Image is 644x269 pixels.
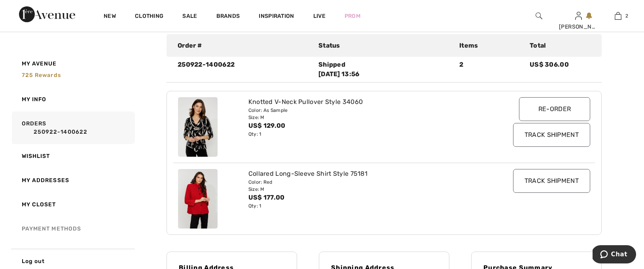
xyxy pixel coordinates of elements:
[173,60,314,79] div: 250922-1400622
[248,179,485,186] div: Color: Red
[525,41,595,50] div: Total
[248,193,485,202] div: US$ 177.00
[513,123,590,147] input: Track Shipment
[173,41,314,50] div: Order #
[10,87,135,111] a: My Info
[248,202,485,209] div: Qty: 1
[575,11,582,21] img: My Info
[625,12,628,19] span: 2
[318,60,450,79] div: Shipped [DATE] 13:56
[525,60,595,79] div: US$ 306.00
[104,13,116,21] a: New
[248,107,485,114] div: Color: As Sample
[216,13,240,21] a: Brands
[178,169,218,229] img: dolcezza-jackets-blazers-red_75181a_2_6664_search.jpg
[182,13,197,21] a: Sale
[178,97,218,157] img: compli-k-tops-as-sample_34060_1_1cec_search.jpg
[248,169,485,179] div: Collared Long-Sleeve Shirt Style 75181
[455,41,525,50] div: Items
[22,72,61,79] span: 725 rewards
[10,111,135,144] a: Orders
[19,6,75,22] img: 1ère Avenue
[519,97,590,121] input: Re-order
[10,192,135,217] a: My Closet
[313,12,326,20] a: Live
[248,186,485,193] div: Size: M
[615,11,621,21] img: My Bag
[455,60,525,79] div: 2
[22,128,133,136] a: 250922-1400622
[248,97,485,107] div: Knotted V-Neck Pullover Style 34060
[248,114,485,121] div: Size: M
[345,12,360,20] a: Prom
[10,168,135,192] a: My Addresses
[593,245,636,265] iframe: Opens a widget where you can chat to one of our agents
[536,11,542,21] img: search the website
[599,11,637,21] a: 2
[248,121,485,131] div: US$ 129.00
[10,144,135,168] a: Wishlist
[248,131,485,138] div: Qty: 1
[259,13,294,21] span: Inspiration
[10,217,135,241] a: Payment Methods
[314,41,455,50] div: Status
[135,13,163,21] a: Clothing
[575,12,582,19] a: Sign In
[513,169,590,193] input: Track Shipment
[22,60,57,68] span: My Avenue
[559,23,598,31] div: [PERSON_NAME]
